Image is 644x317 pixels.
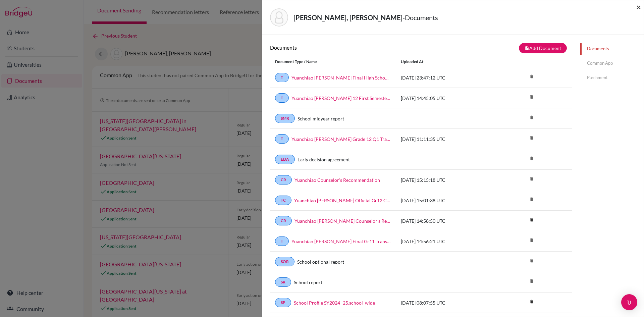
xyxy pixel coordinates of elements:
[396,217,496,224] div: [DATE] 14:58:50 UTC
[396,136,496,143] div: [DATE] 11:11:35 UTC
[580,72,644,84] a: Parchment
[275,216,292,225] a: CR
[396,95,496,102] div: [DATE] 14:45:05 UTC
[527,298,537,307] a: delete
[527,71,537,82] i: delete
[275,134,289,144] a: T
[527,112,537,122] i: delete
[527,216,537,225] a: delete
[298,115,344,122] a: School midyear report
[396,299,496,306] div: [DATE] 08:07:55 UTC
[527,235,537,245] i: delete
[527,194,537,204] i: delete
[527,133,537,143] i: delete
[275,298,291,307] a: SP
[297,258,344,265] a: School optional report
[396,59,496,65] div: Uploaded at
[294,279,322,286] a: School report
[275,93,289,103] a: T
[294,299,375,306] a: School Profile SY2024 -25.school_wide
[294,217,391,224] a: Yuanchiao [PERSON_NAME] Counselor's Recommendation
[275,277,291,287] a: SR
[396,176,496,183] div: [DATE] 15:15:18 UTC
[275,236,289,246] a: T
[294,197,391,204] a: Yuanchiao [PERSON_NAME] Official Gr12 Class Schedule
[402,13,438,21] span: - Documents
[527,256,537,266] i: delete
[298,156,350,163] a: Early decision agreement
[275,175,292,184] a: CR
[270,44,421,51] h6: Documents
[636,2,641,12] span: ×
[527,174,537,184] i: delete
[396,238,496,245] div: [DATE] 14:56:21 UTC
[527,153,537,163] i: delete
[580,43,644,55] a: Documents
[580,57,644,69] a: Common App
[527,276,537,286] i: delete
[291,74,391,81] a: Yuanchiao [PERSON_NAME] Final High School Transcript of Records
[527,92,537,102] i: delete
[519,43,567,53] button: note_addAdd Document
[291,238,391,245] a: Yuanchiao [PERSON_NAME] Final Gr11 Transcript of Records
[294,176,380,183] a: Yuanchiao Counselor's Recommendation
[525,46,529,51] i: note_add
[527,215,537,225] i: delete
[275,114,295,123] a: SMR
[396,74,496,81] div: [DATE] 23:47:12 UTC
[275,155,295,164] a: EDA
[275,257,294,266] a: SOR
[396,197,496,204] div: [DATE] 15:01:38 UTC
[275,196,291,205] a: TC
[275,73,289,82] a: T
[636,3,641,11] button: Close
[293,13,402,21] strong: [PERSON_NAME], [PERSON_NAME]
[291,136,391,143] a: Yuanchiao [PERSON_NAME] Grade 12 Q1 Transcript of Records
[270,59,396,65] div: Document Type / Name
[291,95,391,102] a: Yuanchiao [PERSON_NAME] 12 First Semester Transcript of Records
[527,297,537,307] i: delete
[621,294,637,310] div: Open Intercom Messenger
